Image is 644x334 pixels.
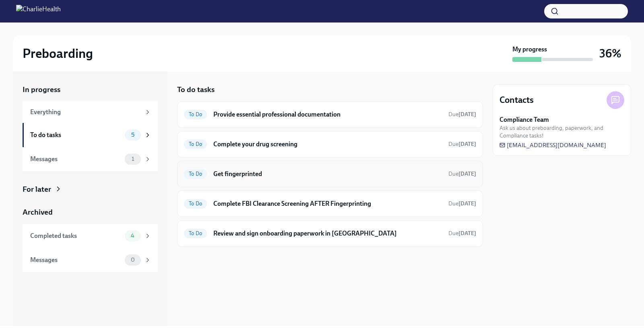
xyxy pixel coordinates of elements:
[30,155,122,164] div: Messages
[23,248,158,272] a: Messages0
[500,141,606,149] a: [EMAIL_ADDRESS][DOMAIN_NAME]
[184,201,207,207] span: To Do
[23,101,158,123] a: Everything
[184,111,207,117] span: To Do
[458,230,476,237] strong: [DATE]
[23,184,51,195] div: For later
[458,111,476,118] strong: [DATE]
[448,170,476,178] span: September 29th, 2025 09:00
[213,199,442,208] h6: Complete FBI Clearance Screening AFTER Fingerprinting
[23,147,158,171] a: Messages1
[16,5,61,18] img: CharlieHealth
[448,230,476,237] span: Due
[448,111,476,118] span: September 28th, 2025 09:00
[213,170,442,178] h6: Get fingerprinted
[599,46,621,61] h3: 36%
[23,45,93,61] h2: Preboarding
[126,132,139,138] span: 5
[448,170,476,177] span: Due
[448,111,476,118] span: Due
[458,141,476,148] strong: [DATE]
[184,197,476,210] a: To DoComplete FBI Clearance Screening AFTER FingerprintingDue[DATE]
[30,108,141,117] div: Everything
[512,45,547,54] strong: My progress
[458,200,476,207] strong: [DATE]
[23,84,158,95] a: In progress
[184,141,207,147] span: To Do
[500,94,534,106] h4: Contacts
[458,170,476,177] strong: [DATE]
[30,131,122,139] div: To do tasks
[30,232,122,240] div: Completed tasks
[23,184,158,195] a: For later
[184,168,476,180] a: To DoGet fingerprintedDue[DATE]
[500,115,549,124] strong: Compliance Team
[184,108,476,121] a: To DoProvide essential professional documentationDue[DATE]
[184,138,476,151] a: To DoComplete your drug screeningDue[DATE]
[23,123,158,147] a: To do tasks5
[500,124,624,139] span: Ask us about preboarding, paperwork, and Compliance tasks!
[30,256,122,264] div: Messages
[23,224,158,248] a: Completed tasks4
[127,156,139,162] span: 1
[448,200,476,207] span: October 2nd, 2025 09:00
[23,207,158,217] a: Archived
[213,229,442,238] h6: Review and sign onboarding paperwork in [GEOGRAPHIC_DATA]
[184,171,207,177] span: To Do
[126,233,139,239] span: 4
[184,230,207,236] span: To Do
[448,229,476,237] span: October 2nd, 2025 09:00
[213,110,442,119] h6: Provide essential professional documentation
[213,140,442,149] h6: Complete your drug screening
[184,227,476,240] a: To DoReview and sign onboarding paperwork in [GEOGRAPHIC_DATA]Due[DATE]
[448,140,476,148] span: September 29th, 2025 09:00
[448,200,476,207] span: Due
[448,141,476,148] span: Due
[126,257,140,263] span: 0
[177,84,215,95] h5: To do tasks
